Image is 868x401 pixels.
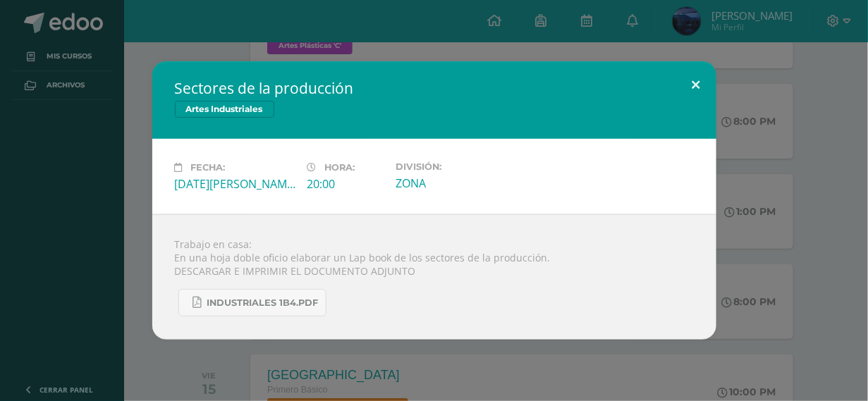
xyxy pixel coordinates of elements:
div: ZONA [396,175,517,191]
a: INDUSTRIALES 1B4.pdf [178,289,326,316]
span: Fecha: [191,162,226,173]
div: Trabajo en casa: En una hoja doble oficio elaborar un Lap book de los sectores de la producción. ... [152,214,716,340]
h2: Sectores de la producción [175,78,694,98]
span: Hora: [325,162,355,173]
button: Close (Esc) [676,61,716,109]
div: [DATE][PERSON_NAME] [175,176,296,192]
span: INDUSTRIALES 1B4.pdf [207,297,319,309]
label: División: [396,161,517,172]
span: Artes Industriales [175,101,274,118]
div: 20:00 [307,176,384,192]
